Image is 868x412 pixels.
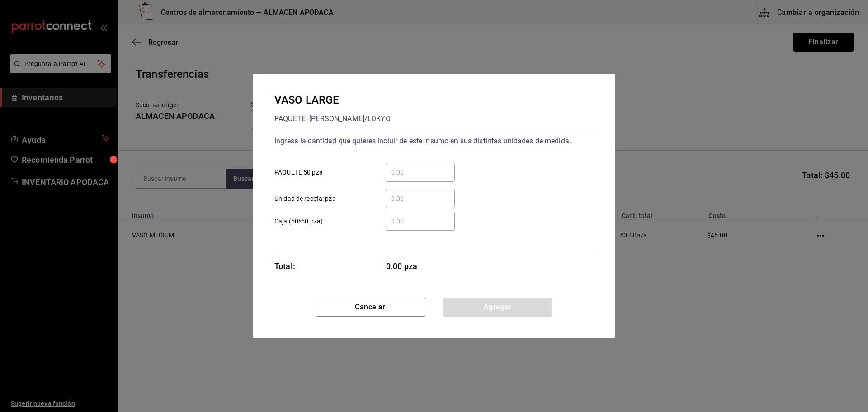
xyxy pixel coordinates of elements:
[316,298,425,317] button: Cancelar
[386,167,455,178] input: PAQUETE 50 pza
[274,112,391,126] div: PAQUETE - [PERSON_NAME]/LOKYO
[274,168,323,177] span: PAQUETE 50 pza
[274,260,295,272] div: Total:
[274,92,391,108] div: VASO LARGE
[274,134,594,148] div: Ingresa la cantidad que quieres incluir de este insumo en sus distintas unidades de medida.
[274,194,336,204] span: Unidad de receta: pza
[274,217,323,226] span: Caja (50*50 pza)
[386,260,455,272] span: 0.00 pza
[386,216,455,227] input: Caja (50*50 pza)
[386,193,455,204] input: Unidad de receta: pza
